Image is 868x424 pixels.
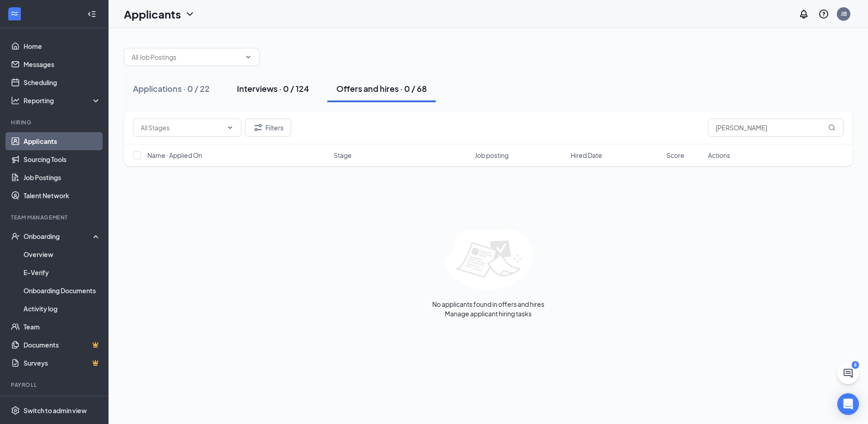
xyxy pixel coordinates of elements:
[11,214,99,221] div: Team Management
[24,300,101,318] a: Activity log
[475,151,509,160] span: Job posting
[828,124,835,131] svg: MagnifyingGlass
[24,168,101,186] a: Job Postings
[11,119,99,126] div: Hiring
[843,368,854,379] svg: ChatActive
[852,361,859,369] div: 8
[24,263,101,281] a: E-Verify
[24,150,101,168] a: Sourcing Tools
[184,9,195,19] svg: ChevronDown
[445,309,532,318] div: Manage applicant hiring tasks
[11,96,20,105] svg: Analysis
[141,123,223,133] input: All Stages
[10,9,19,18] svg: WorkstreamLogo
[24,55,101,73] a: Messages
[237,83,309,94] div: Interviews · 0 / 124
[24,245,101,263] a: Overview
[11,381,99,389] div: Payroll
[818,9,829,19] svg: QuestionInfo
[841,10,847,18] div: JB
[245,53,252,61] svg: ChevronDown
[253,122,264,133] svg: Filter
[24,96,101,105] div: Reporting
[336,83,427,94] div: Offers and hires · 0 / 68
[226,124,234,131] svg: ChevronDown
[245,119,291,137] button: Filter Filters
[444,229,533,290] img: empty-state
[798,9,809,19] svg: Notifications
[133,83,210,94] div: Applications · 0 / 22
[708,151,730,160] span: Actions
[87,10,96,19] svg: Collapse
[11,406,20,415] svg: Settings
[24,73,101,91] a: Scheduling
[24,395,101,413] a: PayrollCrown
[124,6,181,22] h1: Applicants
[24,406,87,415] div: Switch to admin view
[24,232,93,241] div: Onboarding
[432,299,544,309] div: No applicants found in offers and hires
[837,362,859,384] button: ChatActive
[24,281,101,300] a: Onboarding Documents
[708,119,844,137] input: Search in offers and hires
[837,393,859,415] div: Open Intercom Messenger
[11,232,20,241] svg: UserCheck
[24,132,101,150] a: Applicants
[571,151,602,160] span: Hired Date
[132,52,241,62] input: All Job Postings
[24,186,101,205] a: Talent Network
[24,336,101,354] a: DocumentsCrown
[24,318,101,336] a: Team
[24,354,101,372] a: SurveysCrown
[666,151,684,160] span: Score
[24,37,101,55] a: Home
[147,151,202,160] span: Name · Applied On
[334,151,352,160] span: Stage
